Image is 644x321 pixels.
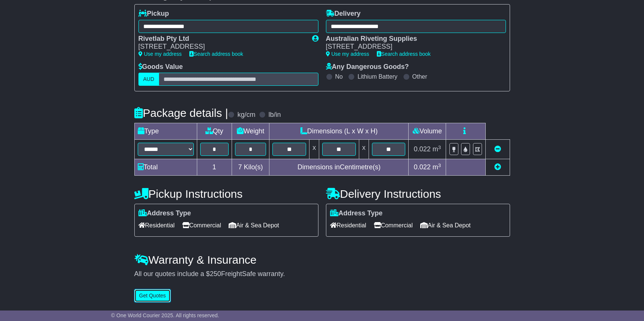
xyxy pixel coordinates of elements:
[420,219,471,231] span: Air & Sea Depot
[229,219,279,231] span: Air & Sea Depot
[269,123,409,140] td: Dimensions (L x W x H)
[189,51,243,57] a: Search address book
[138,73,159,86] label: AUD
[232,123,269,140] td: Weight
[134,123,197,140] td: Type
[330,219,366,231] span: Residential
[138,10,169,18] label: Pickup
[238,163,242,171] span: 7
[374,219,413,231] span: Commercial
[326,43,498,51] div: [STREET_ADDRESS]
[438,145,441,150] sup: 3
[326,51,369,57] a: Use my address
[359,140,369,159] td: x
[433,163,441,171] span: m
[326,63,409,71] label: Any Dangerous Goods?
[409,123,446,140] td: Volume
[377,51,431,57] a: Search address book
[326,35,498,43] div: Australian Riveting Supplies
[237,111,255,119] label: kg/cm
[330,209,383,218] label: Address Type
[134,188,318,200] h4: Pickup Instructions
[134,270,510,278] div: All our quotes include a $ FreightSafe warranty.
[210,270,221,278] span: 250
[414,145,431,153] span: 0.022
[197,123,232,140] td: Qty
[232,159,269,176] td: Kilo(s)
[494,163,501,171] a: Add new item
[182,219,221,231] span: Commercial
[309,140,319,159] td: x
[494,145,501,153] a: Remove this item
[433,145,441,153] span: m
[269,159,409,176] td: Dimensions in Centimetre(s)
[134,289,171,302] button: Get Quotes
[134,254,510,266] h4: Warranty & Insurance
[326,188,510,200] h4: Delivery Instructions
[438,163,441,168] sup: 3
[197,159,232,176] td: 1
[357,73,397,80] label: Lithium Battery
[138,35,305,43] div: Rivetlab Pty Ltd
[412,73,427,80] label: Other
[335,73,343,80] label: No
[134,107,228,119] h4: Package details |
[138,43,305,51] div: [STREET_ADDRESS]
[326,10,361,18] label: Delivery
[138,63,183,71] label: Goods Value
[268,111,281,119] label: lb/in
[134,159,197,176] td: Total
[138,219,175,231] span: Residential
[111,312,219,318] span: © One World Courier 2025. All rights reserved.
[138,209,191,218] label: Address Type
[138,51,182,57] a: Use my address
[414,163,431,171] span: 0.022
